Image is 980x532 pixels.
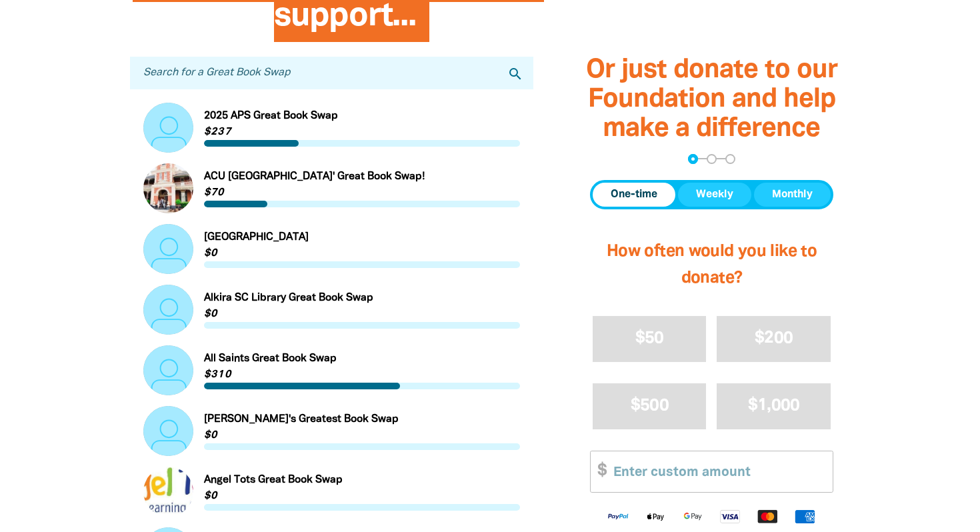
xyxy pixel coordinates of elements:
button: $500 [593,383,707,429]
span: Monthly [772,187,813,203]
input: Enter custom amount [604,451,833,492]
h2: How often would you like to donate? [590,225,833,305]
span: $1,000 [748,398,800,413]
img: Apple Pay logo [637,509,674,525]
button: $50 [593,316,707,362]
span: Weekly [696,187,733,203]
span: $ [591,451,607,492]
img: American Express logo [786,509,823,525]
img: Google Pay logo [674,509,711,525]
button: $200 [717,316,831,362]
span: $200 [755,331,793,346]
img: Visa logo [711,509,749,525]
button: Weekly [678,183,751,207]
span: One-time [611,187,657,203]
img: Paypal logo [599,509,637,525]
button: Monthly [754,183,831,207]
button: Navigate to step 3 of 3 to enter your payment details [725,154,735,164]
button: One-time [593,183,675,207]
button: Navigate to step 2 of 3 to enter your details [707,154,717,164]
span: $500 [631,398,669,413]
button: Navigate to step 1 of 3 to enter your donation amount [688,154,698,164]
img: Mastercard logo [749,509,786,525]
i: search [507,66,523,82]
button: $1,000 [717,383,831,429]
span: $50 [635,331,664,346]
div: Donation frequency [590,180,833,209]
span: Or just donate to our Foundation and help make a difference [586,59,837,142]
